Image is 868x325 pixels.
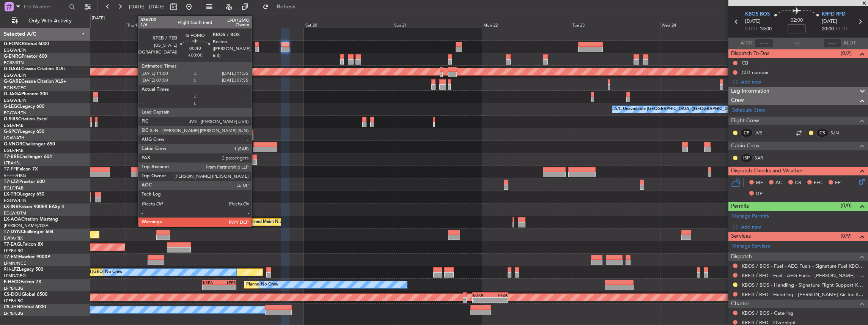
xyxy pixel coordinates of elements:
a: LTBA/ISL [4,160,21,166]
span: Crew [731,96,744,105]
div: Fri 19 [215,21,304,28]
span: CS-JHH [4,305,20,309]
span: T7-EAGL [4,242,22,247]
span: [DATE] - [DATE] [129,3,165,10]
a: [PERSON_NAME]/QSA [4,223,49,229]
div: - [203,285,219,290]
span: G-JAGA [4,92,21,96]
span: (0/0) [841,202,852,210]
div: CP [740,129,753,137]
input: --:-- [755,39,773,48]
span: Only With Activity [20,18,80,24]
span: FP [835,179,841,187]
div: No Crew [105,267,123,278]
span: AC [775,179,782,187]
div: No Crew [261,279,278,290]
a: LFMD/CEQ [4,273,26,279]
span: G-SIRS [4,117,18,121]
a: CS-DOUGlobal 6500 [4,292,47,297]
span: G-GARE [4,79,21,84]
div: LFPB [219,280,236,285]
a: EGLF/FAB [4,185,24,191]
a: EVRA/RIX [4,235,23,241]
input: Trip Number [23,1,67,13]
span: 9H-LPZ [4,267,19,272]
span: ATOT [741,39,753,47]
a: G-GARECessna Citation XLS+ [4,79,66,84]
span: F-HECD [4,280,20,284]
span: Services [731,232,751,241]
a: EGSS/STN [4,60,24,66]
a: 9H-LPZLegacy 500 [4,267,43,272]
div: CS [816,129,829,137]
a: T7-BREChallenger 604 [4,155,52,159]
a: LFPB/LBG [4,311,24,316]
a: EGGW/LTN [4,47,27,53]
div: Sat 20 [304,21,393,28]
a: EGLF/FAB [4,123,24,128]
span: G-ENRG [4,54,22,59]
div: HTZA [490,293,508,297]
span: G-GAAL [4,67,21,71]
div: [DATE] [92,15,105,22]
a: SAR [755,155,772,161]
span: (0/9) [841,232,852,240]
span: Flight Crew [731,117,759,125]
button: Refresh [259,1,305,13]
a: EGNR/CEG [4,85,27,91]
span: 02:00 [791,17,803,24]
a: G-GAALCessna Citation XLS+ [4,67,66,71]
span: [DATE] [745,18,761,25]
div: ISP [740,154,753,162]
div: Thu 18 [126,21,215,28]
a: G-LEGCLegacy 600 [4,104,44,109]
span: Charter [731,300,749,308]
div: CB [742,60,748,66]
span: MF [756,179,763,187]
div: Add new [741,79,864,85]
span: T7-FFI [4,167,17,172]
a: LFPB/LBG [4,286,24,291]
a: LX-INBFalcon 900EX EASy II [4,205,64,209]
a: G-SPCYLegacy 650 [4,129,44,134]
span: Dispatch Checks and Weather [731,167,803,175]
span: G-SPCY [4,129,20,134]
span: G-VNOR [4,142,22,147]
div: Planned Maint [GEOGRAPHIC_DATA] ([GEOGRAPHIC_DATA]) [246,279,366,290]
div: A/C Unavailable [GEOGRAPHIC_DATA] ([GEOGRAPHIC_DATA]) [614,104,737,115]
span: (0/2) [841,49,852,57]
a: LFMN/NCE [4,260,26,266]
span: ELDT [836,25,848,33]
span: LX-AOA [4,217,21,222]
a: LX-AOACitation Mustang [4,217,58,222]
span: T7-BRE [4,155,19,159]
div: CID number [742,69,769,76]
span: T7-EMI [4,255,19,259]
button: Only With Activity [8,15,82,27]
div: Tue 23 [571,21,660,28]
a: EGGW/LTN [4,73,27,78]
span: LX-INB [4,205,19,209]
span: ETOT [745,25,758,33]
a: KBOS / BOS - Fuel - AEG Fuels - Signature Fuel KBOS / BOS [742,263,864,269]
span: Dispatch To-Dos [731,49,769,58]
span: Leg Information [731,87,769,96]
a: T7-FFIFalcon 7X [4,167,38,172]
span: [DATE] [822,18,837,25]
span: DP [756,190,763,198]
a: Manage Services [732,243,770,250]
span: CR [795,179,801,187]
a: CS-JHHGlobal 6000 [4,305,46,309]
div: - [473,298,491,302]
a: LFPB/LBG [4,248,24,254]
span: Dispatch [731,252,752,261]
span: Cabin Crew [731,142,759,150]
a: LFPB/LBG [4,298,24,304]
a: G-SIRSCitation Excel [4,117,47,121]
a: KRFD / RFD - Fuel - AEG Fuels - [PERSON_NAME] - KRFD / RFD [742,272,864,279]
div: Mon 22 [482,21,571,28]
span: KRFD RFD [822,11,846,18]
a: F-HECDFalcon 7X [4,280,41,284]
div: EGKK [473,293,491,297]
a: LGAV/ATH [4,135,24,141]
